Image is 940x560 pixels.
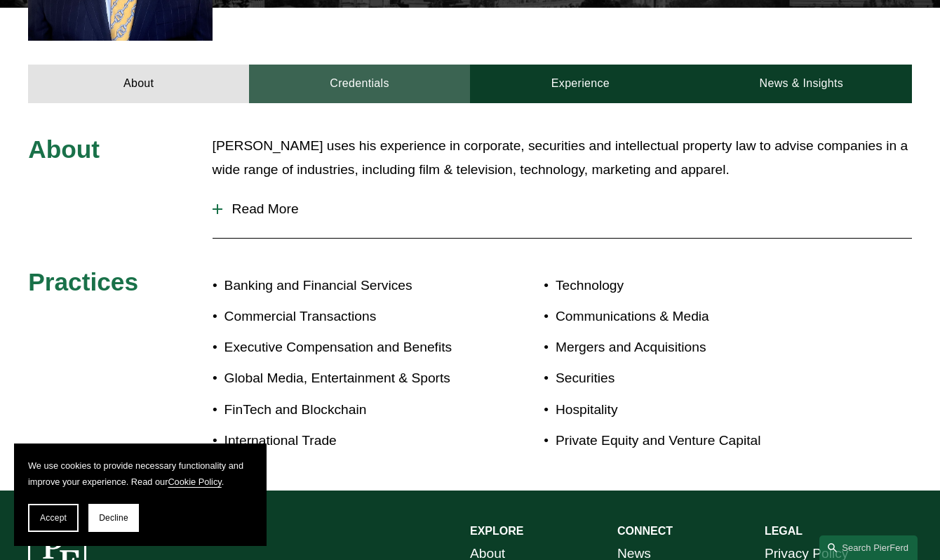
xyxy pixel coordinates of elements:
p: International Trade [224,429,470,453]
p: Executive Compensation and Benefits [224,335,470,360]
p: Mergers and Acquisitions [556,335,838,360]
a: Cookie Policy [168,476,221,487]
span: Practices [28,268,138,295]
p: FinTech and Blockchain [224,398,470,422]
p: Banking and Financial Services [224,274,470,298]
strong: LEGAL [765,525,803,537]
span: Decline [99,513,128,523]
p: Commercial Transactions [224,305,470,329]
p: Private Equity and Venture Capital [556,429,838,453]
p: [PERSON_NAME] uses his experience in corporate, securities and intellectual property law to advis... [213,134,912,182]
section: Cookie banner [14,444,267,546]
span: About [28,135,100,163]
button: Decline [88,504,139,532]
strong: CONNECT [617,525,673,537]
button: Read More [213,191,912,227]
strong: EXPLORE [470,525,523,537]
p: Securities [556,366,838,391]
a: Search this site [819,535,918,560]
a: About [28,65,249,102]
a: Credentials [249,65,470,102]
button: Accept [28,504,79,532]
p: We use cookies to provide necessary functionality and improve your experience. Read our . [28,458,253,490]
span: Accept [40,513,67,523]
span: Read More [222,201,912,217]
p: Global Media, Entertainment & Sports [224,366,470,391]
p: Hospitality [556,398,838,422]
p: Technology [556,274,838,298]
a: News & Insights [691,65,912,102]
p: Communications & Media [556,305,838,329]
a: Experience [470,65,691,102]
